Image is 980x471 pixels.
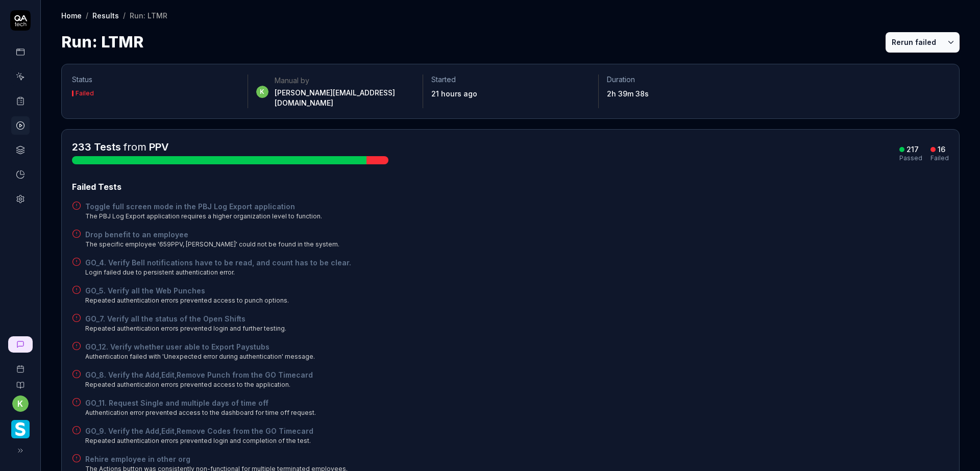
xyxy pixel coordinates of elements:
time: 2h 39m 38s [607,89,649,98]
span: from [124,141,146,153]
a: GO_7. Verify all the status of the Open Shifts [85,313,286,324]
a: Results [92,10,119,20]
div: 16 [938,145,945,154]
div: 217 [906,145,919,154]
div: Repeated authentication errors prevented access to the application. [85,380,313,389]
div: Repeated authentication errors prevented access to punch options. [85,296,289,305]
h1: Run: LTMR [61,31,143,54]
div: The specific employee '659PPV, [PERSON_NAME]' could not be found in the system. [85,240,339,249]
div: Repeated authentication errors prevented login and completion of the test. [85,436,313,445]
a: Home [61,10,82,20]
a: GO_11. Request Single and multiple days of time off [85,398,316,408]
time: 21 hours ago [431,89,477,98]
a: Toggle full screen mode in the PBJ Log Export application [85,201,322,212]
a: Book a call with us [4,357,36,373]
p: Status [72,75,239,85]
div: Manual by [275,76,415,86]
div: Passed [899,155,922,161]
a: GO_5. Verify all the Web Punches [85,285,289,296]
div: Authentication failed with 'Unexpected error during authentication' message. [85,352,315,361]
div: Repeated authentication errors prevented login and further testing. [85,324,286,333]
div: Failed [930,155,949,161]
div: Login failed due to persistent authentication error. [85,268,351,277]
div: Failed [76,90,94,96]
a: GO_4. Verify Bell notifications have to be read, and count has to be clear. [85,257,351,268]
a: Drop benefit to an employee [85,229,339,240]
div: Authentication error prevented access to the dashboard for time off request. [85,408,316,417]
div: The PBJ Log Export application requires a higher organization level to function. [85,212,322,221]
div: Failed Tests [72,181,949,193]
a: GO_9. Verify the Add,Edit,Remove Codes from the GO Timecard [85,426,313,436]
a: New conversation [8,336,33,353]
div: Run: LTMR [130,10,167,20]
a: PPV [149,141,169,153]
span: k [256,86,268,98]
div: / [123,10,126,20]
div: [PERSON_NAME][EMAIL_ADDRESS][DOMAIN_NAME] [275,88,415,108]
span: 233 Tests [72,141,121,153]
button: Smartlinx Logo [4,412,36,440]
p: Started [431,75,590,85]
a: GO_12. Verify whether user able to Export Paystubs [85,341,315,352]
img: Smartlinx Logo [11,420,30,438]
p: Duration [607,75,766,85]
a: Documentation [4,373,36,389]
a: GO_8. Verify the Add,Edit,Remove Punch from the GO Timecard [85,369,313,380]
button: k [12,395,29,412]
button: Rerun failed [886,32,942,53]
div: / [86,10,88,20]
a: Rehire employee in other org [85,454,348,464]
